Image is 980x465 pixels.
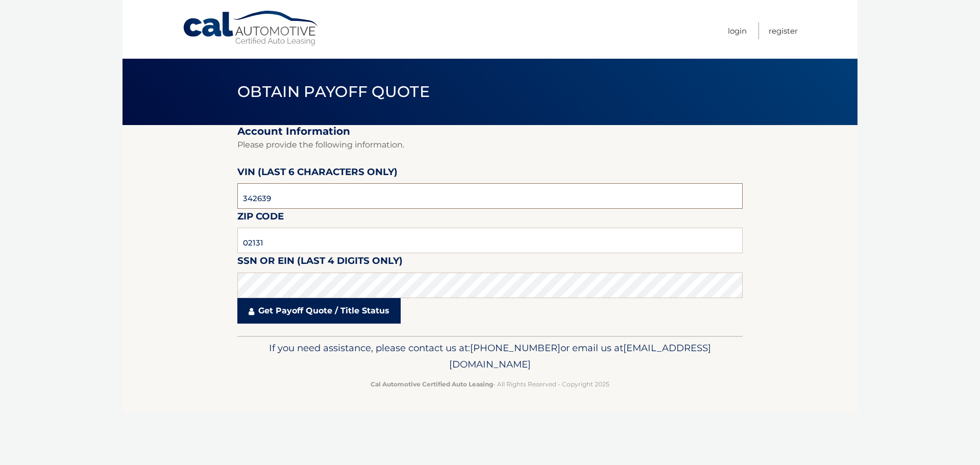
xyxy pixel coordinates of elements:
[237,125,743,138] h2: Account Information
[237,138,743,152] p: Please provide the following information.
[244,340,736,373] p: If you need assistance, please contact us at: or email us at
[237,209,284,228] label: Zip Code
[244,379,736,389] p: - All Rights Reserved - Copyright 2025
[470,342,560,354] span: [PHONE_NUMBER]
[371,380,493,388] strong: Cal Automotive Certified Auto Leasing
[182,10,320,46] a: Cal Automotive
[237,82,430,101] span: Obtain Payoff Quote
[769,22,798,39] a: Register
[728,22,747,39] a: Login
[237,164,398,183] label: VIN (last 6 characters only)
[237,253,403,272] label: SSN or EIN (last 4 digits only)
[237,298,401,324] a: Get Payoff Quote / Title Status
